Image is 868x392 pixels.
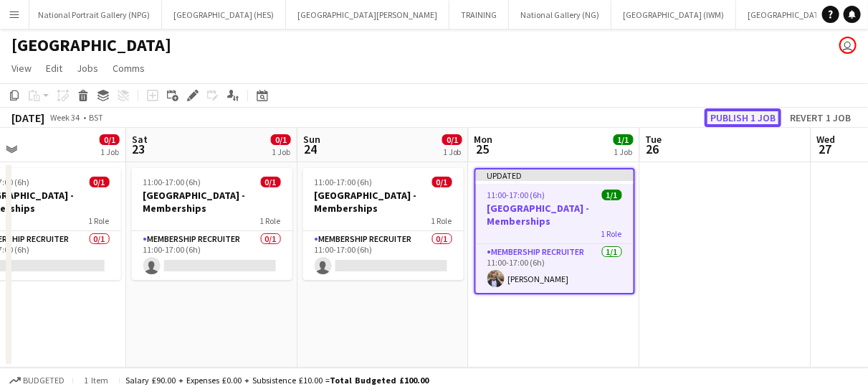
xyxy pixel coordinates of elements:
[644,141,662,157] span: 26
[476,169,634,181] div: Updated
[303,189,464,215] h3: [GEOGRAPHIC_DATA] - Memberships
[132,189,292,215] h3: [GEOGRAPHIC_DATA] - Memberships
[705,108,781,127] button: Publish 1 job
[71,59,104,78] a: Jobs
[614,134,634,145] span: 1/1
[113,62,145,75] span: Comms
[125,375,429,386] div: Salary £90.00 + Expenses £0.00 + Subsistence £10.00 =
[100,134,120,145] span: 0/1
[431,215,452,226] span: 1 Role
[487,190,545,200] span: 11:00-17:00 (6h)
[476,202,634,228] h3: [GEOGRAPHIC_DATA] - Memberships
[89,215,110,226] span: 1 Role
[601,228,622,239] span: 1 Role
[817,133,836,146] span: Wed
[77,62,98,75] span: Jobs
[784,108,857,127] button: Revert 1 job
[11,62,32,75] span: View
[472,141,493,157] span: 25
[6,59,37,78] a: View
[474,168,635,294] app-job-card: Updated11:00-17:00 (6h)1/1[GEOGRAPHIC_DATA] - Memberships1 RoleMembership Recruiter1/111:00-17:00...
[40,59,68,78] a: Edit
[7,373,67,388] button: Budgeted
[132,168,292,280] app-job-card: 11:00-17:00 (6h)0/1[GEOGRAPHIC_DATA] - Memberships1 RoleMembership Recruiter0/111:00-17:00 (6h)
[27,1,162,29] button: National Portrait Gallery (NPG)
[611,1,736,29] button: [GEOGRAPHIC_DATA] (IWM)
[303,231,464,280] app-card-role: Membership Recruiter0/111:00-17:00 (6h)
[286,1,449,29] button: [GEOGRAPHIC_DATA][PERSON_NAME]
[272,146,290,157] div: 1 Job
[11,111,44,125] div: [DATE]
[509,1,611,29] button: National Gallery (NG)
[130,141,148,157] span: 23
[100,146,119,157] div: 1 Job
[330,375,429,386] span: Total Budgeted £100.00
[23,375,65,386] span: Budgeted
[89,112,103,123] div: BST
[11,34,171,56] h1: [GEOGRAPHIC_DATA]
[303,133,320,146] span: Sun
[90,177,110,187] span: 0/1
[143,177,201,187] span: 11:00-17:00 (6h)
[432,177,452,187] span: 0/1
[443,146,462,157] div: 1 Job
[47,112,83,123] span: Week 34
[476,244,634,293] app-card-role: Membership Recruiter1/111:00-17:00 (6h)[PERSON_NAME]
[261,177,281,187] span: 0/1
[315,177,373,187] span: 11:00-17:00 (6h)
[107,59,151,78] a: Comms
[614,146,633,157] div: 1 Job
[132,231,292,280] app-card-role: Membership Recruiter0/111:00-17:00 (6h)
[449,1,509,29] button: TRAINING
[271,134,291,145] span: 0/1
[132,133,148,146] span: Sat
[303,168,464,280] app-job-card: 11:00-17:00 (6h)0/1[GEOGRAPHIC_DATA] - Memberships1 RoleMembership Recruiter0/111:00-17:00 (6h)
[602,190,622,200] span: 1/1
[162,1,286,29] button: [GEOGRAPHIC_DATA] (HES)
[839,37,857,54] app-user-avatar: Claudia Lewis
[79,375,113,386] span: 1 item
[646,133,662,146] span: Tue
[815,141,836,157] span: 27
[301,141,320,157] span: 24
[442,134,462,145] span: 0/1
[260,215,281,226] span: 1 Role
[46,62,62,75] span: Edit
[736,1,867,29] button: [GEOGRAPHIC_DATA] On Site
[474,133,493,146] span: Mon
